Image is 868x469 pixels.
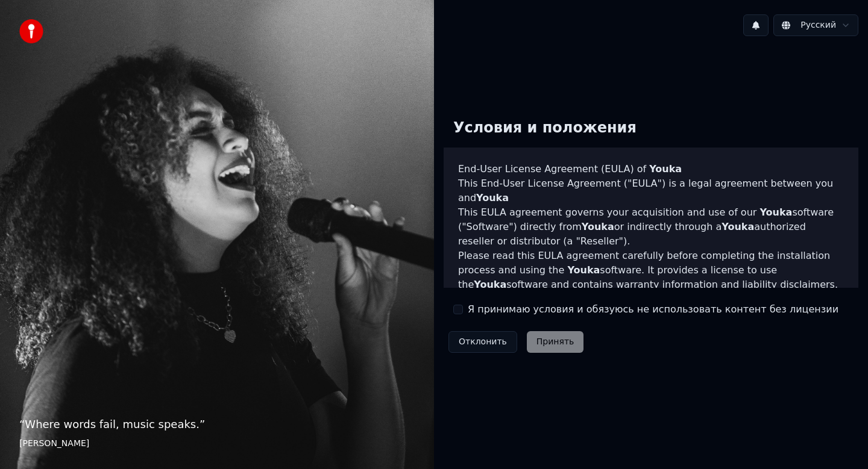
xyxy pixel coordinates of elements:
[567,264,600,276] span: Youka
[19,416,415,433] p: “ Where words fail, music speaks. ”
[474,279,506,290] span: Youka
[476,192,509,203] span: Youka
[448,331,517,353] button: Отклонить
[19,19,43,43] img: youka
[722,221,754,232] span: Youka
[468,302,838,317] label: Я принимаю условия и обязуюсь не использовать контент без лицензии
[458,176,844,205] p: This End-User License Agreement ("EULA") is a legal agreement between you and
[458,162,844,176] h3: End-User License Agreement (EULA) of
[458,205,844,249] p: This EULA agreement governs your acquisition and use of our software ("Software") directly from o...
[759,207,792,218] span: Youka
[649,163,682,175] span: Youka
[582,221,614,232] span: Youka
[444,109,646,148] div: Условия и положения
[19,438,415,450] footer: [PERSON_NAME]
[458,249,844,292] p: Please read this EULA agreement carefully before completing the installation process and using th...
